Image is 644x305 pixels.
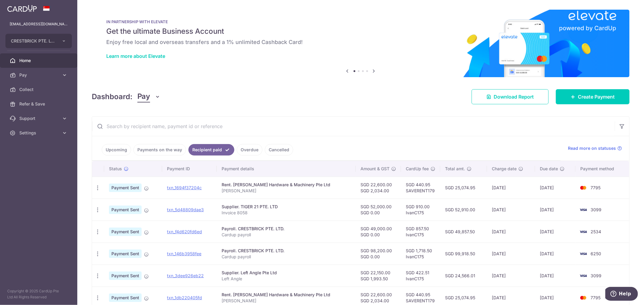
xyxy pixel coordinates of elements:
[106,39,615,46] h6: Enjoy free local and overseas transfers and a 1% unlimited Cashback Card!
[535,221,575,243] td: [DATE]
[577,294,589,301] img: Bank Card
[222,188,351,194] p: [PERSON_NAME]
[487,199,535,221] td: [DATE]
[440,221,487,243] td: SGD 49,857.50
[356,243,401,265] td: SGD 98,200.00 SGD 0.00
[591,295,601,300] span: 7795
[591,251,601,256] span: 6250
[222,254,351,260] p: Cardup payroll
[440,199,487,221] td: SGD 52,910.00
[19,86,59,93] span: Collect
[360,166,389,172] span: Amount & GST
[106,53,165,59] a: Learn more about Elevate
[133,144,186,156] a: Payments on the way
[109,294,142,302] span: Payment Sent
[222,226,351,232] div: Payroll. CRESTBRICK PTE. LTD.
[556,89,630,104] a: Create Payment
[356,221,401,243] td: SGD 49,000.00 SGD 0.00
[487,221,535,243] td: [DATE]
[535,265,575,287] td: [DATE]
[591,185,601,190] span: 7795
[568,145,616,151] span: Read more on statuses
[19,115,59,121] span: Support
[356,177,401,199] td: SGD 22,600.00 SGD 2,034.00
[577,228,589,235] img: Bank Card
[137,91,161,102] button: Pay
[162,161,216,177] th: Payment ID
[578,93,615,100] span: Create Payment
[568,145,622,151] a: Read more on statuses
[5,34,72,48] button: CRESTBRICK PTE. LTD.
[109,206,142,214] span: Payment Sent
[222,298,351,304] p: [PERSON_NAME]
[406,166,429,172] span: CardUp fee
[222,232,351,238] p: Cardup payroll
[445,166,465,172] span: Total amt.
[217,161,356,177] th: Payment details
[440,265,487,287] td: SGD 24,566.01
[109,250,142,258] span: Payment Sent
[575,161,629,177] th: Payment method
[109,184,142,192] span: Payment Sent
[591,273,601,278] span: 3099
[222,204,351,210] div: Supplier. TIGER 21 PTE. LTD
[7,5,37,12] img: CardUp
[137,91,150,102] span: Pay
[401,221,440,243] td: SGD 857.50 IvanC175
[535,199,575,221] td: [DATE]
[401,177,440,199] td: SGD 440.95 SAVERENT179
[109,166,122,172] span: Status
[19,101,59,107] span: Refer & Save
[591,207,601,212] span: 3099
[167,207,204,212] a: txn_5d48809dae3
[222,182,351,188] div: Rent. [PERSON_NAME] Hardware & Machinery Pte Ltd
[167,251,201,256] a: txn_146b3958fee
[265,144,293,156] a: Cancelled
[487,265,535,287] td: [DATE]
[356,265,401,287] td: SGD 22,150.00 SGD 1,993.50
[591,229,601,234] span: 2534
[167,295,202,300] a: txn_1db220405fd
[102,144,131,156] a: Upcoming
[356,199,401,221] td: SGD 52,000.00 SGD 0.00
[577,272,589,279] img: Bank Card
[535,243,575,265] td: [DATE]
[19,130,59,136] span: Settings
[237,144,262,156] a: Overdue
[492,166,517,172] span: Charge date
[535,177,575,199] td: [DATE]
[401,265,440,287] td: SGD 422.51 IvanC175
[19,58,59,64] span: Home
[577,206,589,213] img: Bank Card
[11,38,56,44] span: CRESTBRICK PTE. LTD.
[167,273,204,278] a: txn_3dee926eb22
[106,19,615,24] p: IN PARTNERSHIP WITH ELEVATE
[188,144,234,156] a: Recipient paid
[577,250,589,257] img: Bank Card
[487,177,535,199] td: [DATE]
[106,27,615,36] h5: Get the ultimate Business Account
[167,185,202,190] a: txn_1694f37204c
[222,210,351,216] p: Invoice 8058
[92,10,630,77] img: Renovation banner
[401,243,440,265] td: SGD 1,718.50 IvanC175
[222,270,351,276] div: Supplier. Left Angle Pte Ltd
[472,89,549,104] a: Download Report
[10,21,68,27] p: [EMAIL_ADDRESS][DOMAIN_NAME]
[487,243,535,265] td: [DATE]
[92,117,615,136] input: Search by recipient name, payment id or reference
[540,166,558,172] span: Due date
[494,93,534,100] span: Download Report
[222,276,351,282] p: Left Angle
[401,199,440,221] td: SGD 910.00 IvanC175
[440,243,487,265] td: SGD 99,918.50
[19,72,59,78] span: Pay
[440,177,487,199] td: SGD 25,074.95
[109,228,142,236] span: Payment Sent
[167,229,202,234] a: txn_f4d620fd6ed
[605,287,638,302] iframe: Opens a widget where you can find more information
[222,292,351,298] div: Rent. [PERSON_NAME] Hardware & Machinery Pte Ltd
[92,91,133,102] h4: Dashboard:
[577,184,589,191] img: Bank Card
